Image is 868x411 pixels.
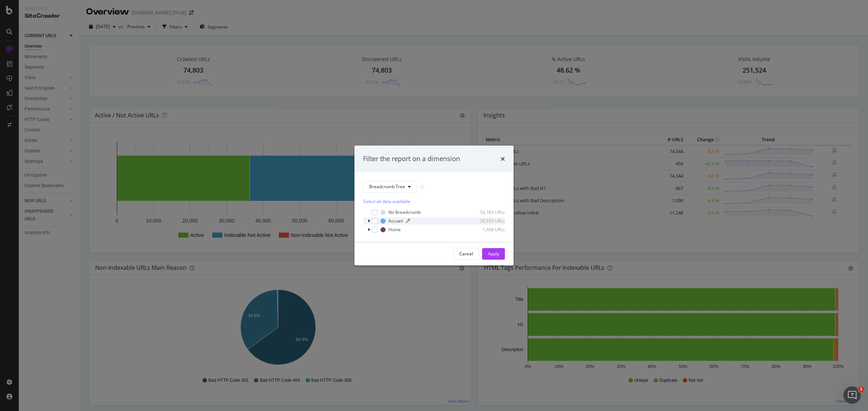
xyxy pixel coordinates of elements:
[388,218,403,224] div: Accueil
[488,251,499,257] div: Apply
[858,386,864,392] span: 1
[469,218,505,224] div: 38,555 URLs
[369,183,405,190] span: Breadcrumb Tree
[363,181,417,192] button: Breadcrumb Tree
[388,209,421,215] div: No Breadcrumb
[469,226,505,233] div: 1,468 URLs
[388,226,401,233] div: Home
[363,154,460,164] div: Filter the report on a dimension
[363,198,505,204] div: Select all data available
[354,146,514,265] div: modal
[469,209,505,215] div: 34,783 URLs
[501,154,505,164] div: times
[843,386,861,404] iframe: Intercom live chat
[459,251,473,257] div: Cancel
[453,248,479,260] button: Cancel
[482,248,505,260] button: Apply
